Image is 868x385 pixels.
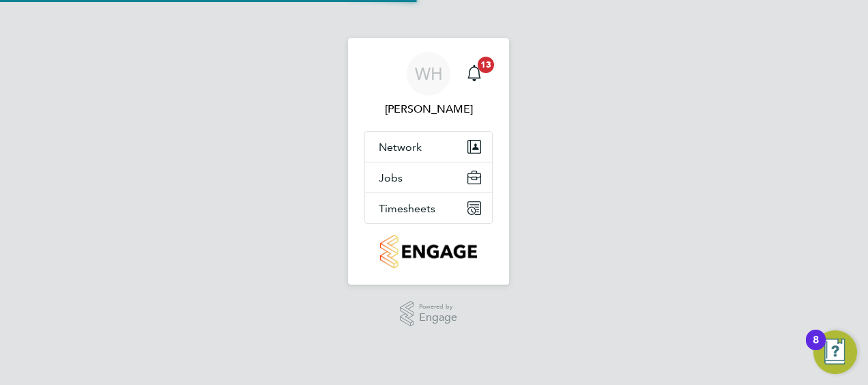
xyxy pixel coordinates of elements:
a: Go to home page [364,235,493,268]
span: 13 [478,57,494,73]
div: 8 [813,340,819,358]
span: Powered by [419,301,457,313]
a: Powered byEngage [400,301,458,327]
button: Timesheets [365,193,492,223]
button: Jobs [365,162,492,192]
span: Wayne Harris [364,101,493,117]
img: countryside-properties-logo-retina.png [380,235,476,268]
span: Network [379,141,422,154]
span: Engage [419,312,457,324]
button: Network [365,132,492,162]
button: Open Resource Center, 8 new notifications [813,330,857,374]
span: Jobs [379,171,403,184]
nav: Main navigation [348,38,509,285]
span: WH [415,65,443,83]
a: 13 [461,52,488,96]
a: WH[PERSON_NAME] [364,52,493,117]
span: Timesheets [379,202,435,215]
